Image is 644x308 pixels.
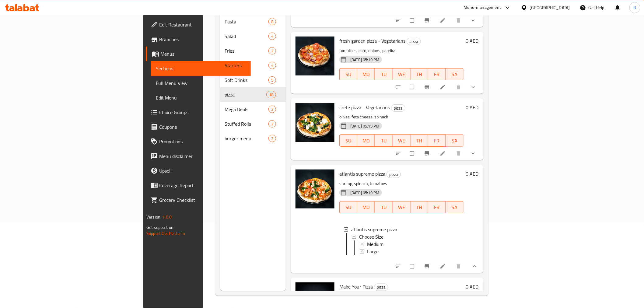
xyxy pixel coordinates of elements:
span: Pasta [225,18,268,25]
span: TU [377,136,390,145]
span: [DATE] 05:19 PM [348,123,382,129]
span: Grocery Checklist [159,196,246,204]
div: items [268,18,276,25]
button: TU [375,135,393,147]
button: Branch-specific-item [420,147,435,160]
button: show more [467,14,481,27]
button: show more [467,260,481,273]
div: Salad4 [220,29,286,44]
div: Starters [225,62,268,69]
p: shrimp, spinach, tomatoes [339,180,464,187]
a: Coverage Report [146,178,251,193]
p: olives, feta cheese, spinach [339,113,464,121]
span: Sections [156,65,246,72]
div: Salad [225,33,268,40]
svg: Show Choices [470,150,476,156]
span: [DATE] 05:19 PM [348,57,382,63]
span: TU [377,203,390,212]
button: SU [339,201,357,213]
button: MO [357,135,375,147]
a: Upsell [146,163,251,178]
span: SU [342,70,355,79]
button: FR [428,68,446,80]
a: Grocery Checklist [146,193,251,207]
button: WE [393,201,410,213]
button: sort-choices [392,260,406,273]
a: Choice Groups [146,105,251,120]
span: pizza [407,38,421,45]
span: Choose Size [359,233,383,240]
p: tomatoes, corn, onions, paprika [339,47,464,54]
button: SA [446,135,464,147]
div: items [268,33,276,40]
span: 4 [269,63,276,68]
span: FR [431,70,443,79]
a: Promotions [146,134,251,149]
div: Mega Deals2 [220,102,286,117]
span: B [633,4,636,11]
span: WE [395,136,408,145]
div: items [268,106,276,113]
h6: 0 AED [466,282,479,291]
div: burger menu2 [220,131,286,146]
button: WE [393,135,410,147]
button: delete [452,80,467,94]
button: Branch-specific-item [420,260,435,273]
span: Large [367,248,379,255]
span: Fries [225,47,268,54]
a: Branches [146,32,251,47]
button: Branch-specific-item [420,80,435,94]
span: SA [448,136,461,145]
img: atlantis supreme pizza [296,170,334,208]
div: Mega Deals [225,106,268,113]
span: TU [377,70,390,79]
span: TH [413,203,426,212]
button: sort-choices [392,14,406,27]
span: Coverage Report [159,182,246,189]
span: pizza [225,91,266,98]
div: pizza18 [220,87,286,102]
svg: Show Choices [470,84,476,90]
span: SA [448,203,461,212]
button: FR [428,135,446,147]
span: SA [448,70,461,79]
svg: Show Choices [471,263,478,269]
div: Stuffed Rolls [225,120,268,128]
span: Upsell [159,167,246,174]
span: Get support on: [146,223,174,231]
span: SU [342,136,355,145]
button: delete [452,14,467,27]
span: 8 [269,19,276,25]
span: Edit Restaurant [159,21,246,28]
span: [DATE] 05:19 PM [348,190,382,196]
a: Edit Restaurant [146,17,251,32]
span: 2 [269,48,276,54]
button: WE [393,68,410,80]
span: atlantis supreme pizza [339,169,385,178]
button: FR [428,201,446,213]
span: Branches [159,36,246,43]
div: Menu-management [464,4,501,11]
span: 18 [267,92,276,98]
span: Soft Drinks [225,76,268,84]
span: 2 [269,136,276,142]
span: crete pizza - Vegetarians [339,103,390,112]
button: SA [446,68,464,80]
span: burger menu [225,135,268,142]
span: SU [342,203,355,212]
span: pizza [374,284,388,291]
a: Full Menu View [151,76,251,90]
span: Select to update [406,15,419,26]
img: fresh garden pizza - Vegetarians [296,37,334,75]
a: Sections [151,61,251,76]
span: TH [413,70,426,79]
button: delete [452,260,467,273]
button: show more [467,147,481,160]
span: 1.0.0 [162,213,172,221]
span: MO [360,70,373,79]
a: Support.OpsPlatform [146,229,185,237]
div: Soft Drinks5 [220,73,286,87]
